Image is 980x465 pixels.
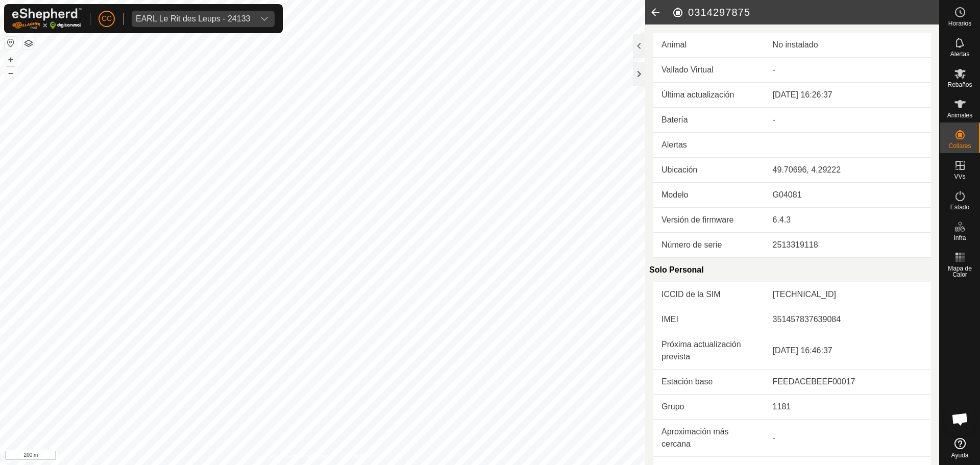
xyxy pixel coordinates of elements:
a: Política de Privacidad [270,452,329,461]
span: Ayuda [951,452,969,458]
span: Alertas [950,51,969,57]
td: Versión de firmware [653,208,765,233]
a: Contáctenos [341,452,375,461]
span: Animales [947,112,972,118]
span: Mapa de Calor [942,265,977,278]
div: EARL Le Rit des Leups - 24133 [136,15,250,23]
div: Solo Personal [649,258,931,282]
span: Infra [953,235,966,241]
div: 49.70696, 4.29222 [773,164,923,176]
td: 1181 [765,395,931,420]
td: Aproximación más cercana [653,420,765,457]
td: Número de serie [653,233,765,258]
button: – [5,67,17,79]
img: Logo Gallagher [12,8,82,29]
div: No instalado [773,39,923,51]
span: EARL Le Rit des Leups - 24133 [132,11,254,27]
td: Última actualización [653,83,765,108]
span: CC [102,13,112,24]
td: Batería [653,108,765,133]
span: Horarios [948,20,971,27]
div: 6.4.3 [773,214,923,226]
div: 2513319118 [773,239,923,251]
td: [DATE] 16:46:37 [765,332,931,370]
button: + [5,54,17,66]
td: Grupo [653,395,765,420]
td: Modelo [653,183,765,208]
td: Próxima actualización prevista [653,332,765,370]
td: Animal [653,33,765,58]
td: - [765,420,931,457]
span: Collares [948,143,971,149]
td: 351457837639084 [765,307,931,332]
td: Estación base [653,370,765,395]
td: [TECHNICAL_ID] [765,282,931,307]
div: [DATE] 16:26:37 [773,89,923,101]
td: Ubicación [653,158,765,183]
td: ICCID de la SIM [653,282,765,307]
td: Alertas [653,133,765,158]
app-display-virtual-paddock-transition: - [773,65,775,74]
button: Capas del Mapa [22,37,35,50]
a: Ayuda [940,434,980,462]
div: Open chat [945,404,975,434]
div: G04081 [773,189,923,201]
span: Rebaños [947,82,972,88]
div: - [773,114,923,126]
span: VVs [954,174,965,180]
td: IMEI [653,307,765,332]
td: FEEDACEBEEF00017 [765,370,931,395]
button: Restablecer Mapa [5,37,17,49]
span: Estado [950,204,969,210]
h2: 0314297875 [672,6,939,18]
td: Vallado Virtual [653,58,765,83]
div: dropdown trigger [254,11,275,27]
